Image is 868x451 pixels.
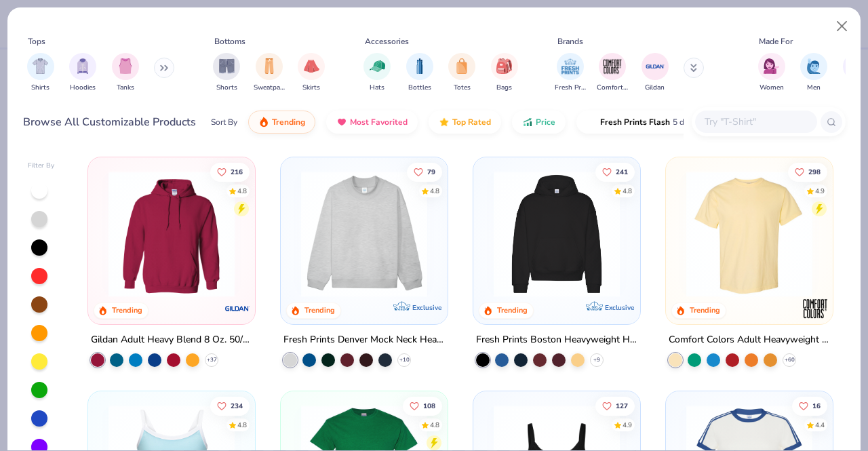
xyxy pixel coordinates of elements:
[448,53,475,93] div: filter for Totes
[555,83,586,93] span: Fresh Prints
[211,162,250,181] button: Like
[254,83,285,93] span: Sweatpants
[248,111,315,134] button: Trending
[555,53,586,93] div: filter for Fresh Prints
[616,402,628,409] span: 127
[454,83,471,93] span: Totes
[272,117,305,128] span: Trending
[302,83,320,93] span: Skirts
[216,83,237,93] span: Shorts
[815,186,825,196] div: 4.9
[597,53,628,93] div: filter for Comfort Colors
[403,396,442,415] button: Like
[408,83,431,93] span: Bottles
[336,117,347,128] img: most_fav.gif
[448,53,475,93] button: filter button
[211,396,250,415] button: Like
[600,117,670,128] span: Fresh Prints Flash
[427,168,435,175] span: 79
[430,420,439,430] div: 4.8
[491,53,518,93] div: filter for Bags
[238,420,248,430] div: 4.8
[645,56,665,77] img: Gildan Image
[808,168,821,175] span: 298
[23,114,196,130] div: Browse All Customizable Products
[758,53,785,93] div: filter for Women
[536,117,555,128] span: Price
[800,53,827,93] button: filter button
[454,58,469,74] img: Totes Image
[283,332,445,349] div: Fresh Prints Denver Mock Neck Heavyweight Sweatshirt
[587,117,597,128] img: flash.gif
[576,111,733,134] button: Fresh Prints Flash5 day delivery
[412,303,441,312] span: Exclusive
[406,53,433,93] button: filter button
[602,56,623,77] img: Comfort Colors Image
[673,115,723,130] span: 5 day delivery
[69,53,96,93] button: filter button
[28,35,45,47] div: Tops
[213,53,240,93] div: filter for Shorts
[645,83,665,93] span: Gildan
[363,53,391,93] div: filter for Hats
[815,420,825,430] div: 4.4
[231,402,243,409] span: 234
[363,53,391,93] button: filter button
[370,83,384,93] span: Hats
[764,58,779,74] img: Women Image
[298,53,325,93] div: filter for Skirts
[496,83,512,93] span: Bags
[254,53,285,93] button: filter button
[593,356,600,364] span: + 9
[69,53,96,93] div: filter for Hoodies
[806,58,821,74] img: Men Image
[102,171,241,297] img: 01756b78-01f6-4cc6-8d8a-3c30c1a0c8ac
[294,171,434,297] img: f5d85501-0dbb-4ee4-b115-c08fa3845d83
[476,332,637,349] div: Fresh Prints Boston Heavyweight Hoodie
[28,161,55,171] div: Filter By
[555,53,586,93] button: filter button
[254,53,285,93] div: filter for Sweatpants
[623,420,632,430] div: 4.9
[642,53,669,93] button: filter button
[70,83,96,93] span: Hoodies
[326,111,418,134] button: Most Favorited
[800,53,827,93] div: filter for Men
[758,53,785,93] button: filter button
[605,303,634,312] span: Exclusive
[801,295,828,322] img: Comfort Colors logo
[112,53,139,93] button: filter button
[595,396,635,415] button: Like
[452,117,491,128] span: Top Rated
[642,53,669,93] div: filter for Gildan
[112,53,139,93] div: filter for Tanks
[399,356,410,364] span: + 10
[262,58,277,74] img: Sweatpants Image
[31,83,50,93] span: Shirts
[491,53,518,93] button: filter button
[430,186,439,196] div: 4.8
[597,53,628,93] button: filter button
[788,162,827,181] button: Like
[792,396,827,415] button: Like
[412,58,427,74] img: Bottles Image
[759,83,784,93] span: Women
[214,35,245,47] div: Bottoms
[616,168,628,175] span: 241
[224,295,251,322] img: Gildan logo
[679,171,819,297] img: 029b8af0-80e6-406f-9fdc-fdf898547912
[597,83,628,93] span: Comfort Colors
[407,162,442,181] button: Like
[703,114,808,130] input: Try "T-Shirt"
[370,58,385,74] img: Hats Image
[219,58,235,74] img: Shorts Image
[258,117,269,128] img: trending.gif
[211,116,237,128] div: Sort By
[512,111,566,134] button: Price
[304,58,319,74] img: Skirts Image
[623,186,632,196] div: 4.8
[759,35,793,47] div: Made For
[117,83,134,93] span: Tanks
[298,53,325,93] button: filter button
[434,171,574,297] img: a90f7c54-8796-4cb2-9d6e-4e9644cfe0fe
